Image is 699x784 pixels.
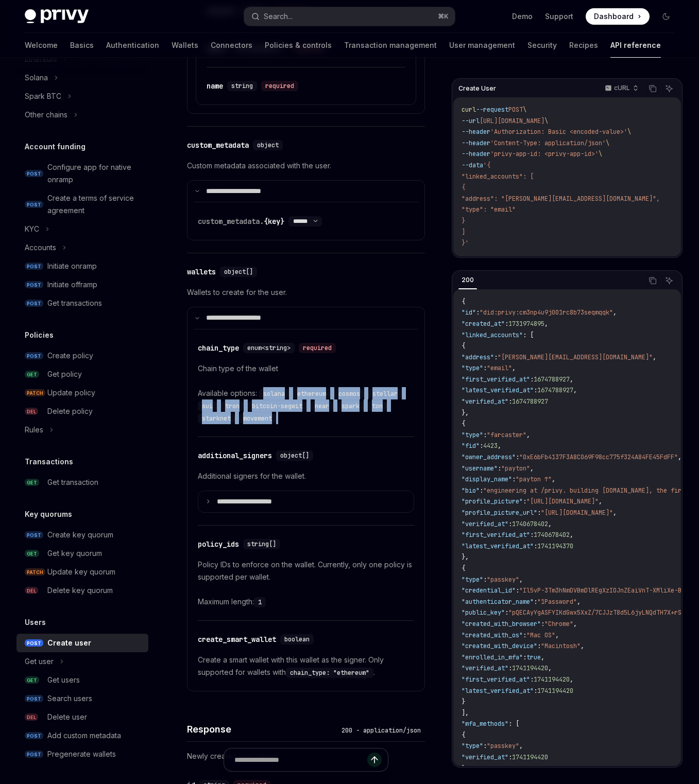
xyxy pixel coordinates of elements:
a: Connectors [211,33,252,58]
div: custom_metadata [187,140,249,150]
span: "Chrome" [544,620,573,628]
div: Update key quorum [47,566,115,578]
span: [URL][DOMAIN_NAME] [480,117,544,125]
div: Create policy [47,350,93,362]
code: cosmos [334,389,364,399]
span: Dashboard [594,11,634,22]
span: "linked_accounts" [462,331,523,339]
span: 'privy-app-id: <privy-app-id>' [490,150,599,158]
h5: Key quorums [25,508,72,520]
span: "profile_picture_url" [462,509,537,517]
span: "0xE6bFb4137F3A8C069F98cc775f324A84FE45FdFF" [519,453,678,461]
span: : [512,475,516,483]
span: : [ [523,331,534,339]
a: POSTInitiate offramp [16,275,148,294]
span: , [548,664,552,672]
span: "created_at" [462,320,505,328]
span: : [505,608,508,617]
code: 1 [254,597,266,607]
span: : [537,509,541,517]
span: "verified_at" [462,664,508,672]
div: , [248,399,311,412]
span: '{ [483,161,490,169]
span: object [257,141,279,149]
span: { [462,564,465,572]
div: Create user [47,637,91,649]
span: , [498,442,501,450]
span: } [462,698,465,706]
span: POST [25,531,43,539]
div: create_smart_wallet [198,634,276,644]
span: , [555,631,559,639]
div: , [293,387,334,399]
span: PATCH [25,568,45,576]
span: "linked_accounts": [ [462,172,534,181]
span: enum<string> [247,344,291,352]
a: Support [545,11,573,22]
h5: Policies [25,329,54,341]
div: Available options: [198,387,414,424]
span: chain_type: "ethereum" [290,669,369,677]
code: stellar [368,389,402,399]
span: "type" [462,742,483,750]
button: Ask AI [662,274,676,287]
span: { [462,342,465,350]
span: POST [25,639,43,647]
div: Rules [25,424,43,436]
span: : [505,320,508,328]
span: , [544,320,548,328]
span: , [570,531,573,539]
span: GET [25,479,39,486]
code: tron [221,401,244,411]
span: , [577,598,581,606]
p: Create a smart wallet with this wallet as the signer. Only supported for wallets with . [198,654,414,678]
h5: Users [25,616,46,629]
span: "address": "[PERSON_NAME][EMAIL_ADDRESS][DOMAIN_NAME]", [462,195,660,203]
code: sui [198,401,217,411]
span: POST [508,106,523,114]
div: Create a terms of service agreement [47,192,142,217]
span: : [534,687,537,695]
a: DELDelete key quorum [16,581,148,600]
div: Configure app for native onramp [47,161,142,186]
div: , [334,387,368,399]
span: : [534,386,537,394]
div: Create key quorum [47,529,113,541]
a: Dashboard [586,8,650,25]
span: DEL [25,587,38,595]
span: , [581,642,584,650]
span: "Macintosh" [541,642,581,650]
span: DEL [25,713,38,721]
img: dark logo [25,9,89,24]
span: 1674788927 [537,386,573,394]
p: Wallets to create for the user. [187,286,425,299]
a: PATCHUpdate key quorum [16,563,148,581]
span: 1674788927 [512,397,548,406]
a: API reference [610,33,661,58]
span: , [573,620,577,628]
span: \ [627,128,631,136]
button: cURL [599,80,643,97]
div: Delete policy [47,405,93,417]
span: --url [462,117,480,125]
div: wallets [187,267,216,277]
span: GET [25,550,39,557]
span: , [653,353,656,361]
span: : [530,375,534,384]
button: Ask AI [662,82,676,95]
span: : [ [508,720,519,728]
a: POSTPregenerate wallets [16,745,148,763]
div: , [221,399,248,412]
span: \ [523,106,526,114]
span: , [570,675,573,684]
div: 200 - application/json [337,725,425,736]
span: 4423 [483,442,498,450]
span: : [483,364,487,372]
span: Create User [458,84,496,93]
span: "authenticator_name" [462,598,534,606]
span: "created_with_browser" [462,620,541,628]
span: "latest_verified_at" [462,687,534,695]
div: chain_type [198,343,239,353]
div: Search... [264,10,293,23]
span: , [548,520,552,528]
